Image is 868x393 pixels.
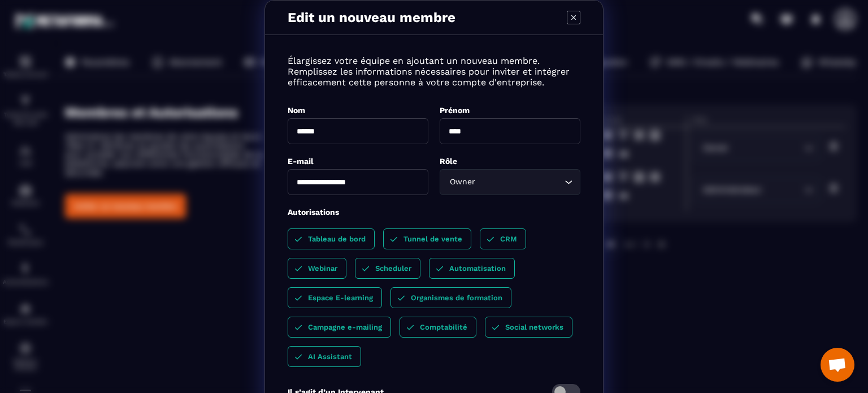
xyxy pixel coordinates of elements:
p: Campagne e-mailing [308,323,382,331]
p: Tunnel de vente [403,235,462,243]
p: Tableau de bord [308,235,366,243]
input: Search for option [478,176,562,188]
label: Autorisations [288,208,339,217]
p: AI Assistant [308,352,352,361]
p: Automatisation [449,264,506,273]
div: Search for option [440,169,580,195]
div: Ouvrir le chat [821,348,854,382]
p: Élargissez votre équipe en ajoutant un nouveau membre. Remplissez les informations nécessaires po... [288,55,580,88]
label: Nom [288,106,305,115]
p: Comptabilité [420,323,467,331]
p: CRM [500,235,517,243]
p: Scheduler [375,264,411,273]
p: Webinar [308,264,337,273]
p: Espace E-learning [308,293,373,302]
label: Prénom [440,106,470,115]
p: Edit un nouveau membre [288,10,455,25]
p: Social networks [505,323,563,331]
p: Organismes de formation [411,293,502,302]
span: Owner [447,176,478,188]
label: E-mail [288,157,314,166]
label: Rôle [440,157,457,166]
